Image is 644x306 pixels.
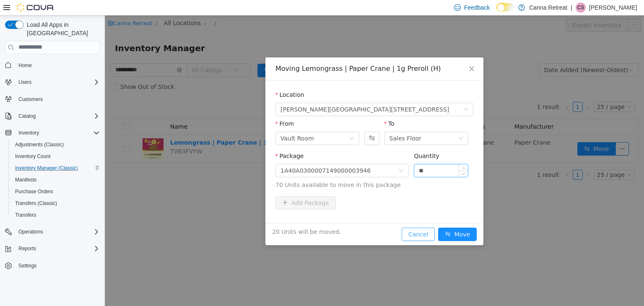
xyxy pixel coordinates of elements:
[2,76,103,88] button: Users
[12,198,100,208] span: Transfers (Classic)
[5,56,100,294] nav: Complex example
[171,181,231,194] button: icon: plusAdd Package
[15,176,36,183] span: Manifests
[12,210,100,220] span: Transfers
[2,110,103,122] button: Catalog
[18,245,36,252] span: Reports
[309,137,335,144] label: Quantity
[571,3,572,13] p: |
[12,163,100,173] span: Inventory Manager (Classic)
[15,227,100,237] span: Operations
[12,210,39,220] a: Transfers
[12,140,67,150] a: Adjustments (Classic)
[357,157,360,160] i: icon: down
[354,149,363,155] span: Increase Value
[15,260,100,271] span: Settings
[15,94,46,104] a: Customers
[171,105,189,112] label: From
[12,187,57,197] a: Purchase Orders
[2,59,103,71] button: Home
[353,120,358,126] i: icon: down
[8,150,103,162] button: Inventory Count
[18,130,39,136] span: Inventory
[23,21,100,37] span: Load All Apps in [GEOGRAPHIC_DATA]
[260,116,274,130] button: Swap
[15,227,47,237] button: Operations
[15,188,53,195] span: Purchase Orders
[2,127,103,139] button: Inventory
[15,60,35,70] a: Home
[2,93,103,105] button: Customers
[2,243,103,254] button: Reports
[15,94,100,104] span: Customers
[294,153,299,158] i: icon: down
[15,111,100,121] span: Catalog
[309,149,363,161] input: Quantity
[2,259,103,272] button: Settings
[364,50,370,57] i: icon: close
[12,198,60,208] a: Transfers (Classic)
[18,228,43,235] span: Operations
[15,77,35,87] button: Users
[496,3,514,12] input: Dark Mode
[176,149,266,161] div: 1A40A0300007149000003946
[18,62,32,69] span: Home
[357,151,360,154] i: icon: up
[171,165,369,174] span: 70 Units available to move in this package
[15,212,36,218] span: Transfers
[244,120,249,126] i: icon: down
[15,153,51,160] span: Inventory Count
[176,117,209,129] div: Vault Room
[18,262,36,269] span: Settings
[15,128,100,138] span: Inventory
[12,187,100,197] span: Purchase Orders
[355,42,379,65] button: Close
[15,111,39,121] button: Catalog
[12,175,40,185] a: Manifests
[2,226,103,238] button: Operations
[464,3,490,12] span: Feedback
[12,151,54,161] a: Inventory Count
[529,3,567,13] p: Canna Retreat
[15,244,100,254] span: Reports
[496,12,497,12] span: Dark Mode
[18,96,43,103] span: Customers
[176,88,344,100] span: Palmer - 1240 Park St
[8,139,103,150] button: Adjustments (Classic)
[18,79,31,86] span: Users
[12,140,100,150] span: Adjustments (Classic)
[589,3,637,13] p: [PERSON_NAME]
[576,3,586,13] div: Cameron Shibel
[354,155,363,161] span: Decrease Value
[167,212,236,221] span: 20 Units will be moved.
[15,200,57,207] span: Transfers (Classic)
[15,141,64,148] span: Adjustments (Classic)
[17,3,55,12] img: Cova
[171,49,369,58] div: Moving Lemongrass | Paper Crane | 1g Preroll (H)
[8,197,103,209] button: Transfers (Classic)
[15,128,42,138] button: Inventory
[12,151,100,161] span: Inventory Count
[15,165,78,171] span: Inventory Manager (Classic)
[12,175,100,185] span: Manifests
[15,261,40,271] a: Settings
[577,3,584,13] span: CS
[12,163,81,173] a: Inventory Manager (Classic)
[8,209,103,221] button: Transfers
[8,174,103,186] button: Manifests
[333,212,372,226] button: icon: swapMove
[15,77,100,87] span: Users
[358,91,364,97] i: icon: down
[285,117,317,129] div: Sales Floor
[280,105,290,112] label: To
[171,137,199,144] label: Package
[18,113,36,119] span: Catalog
[15,60,100,70] span: Home
[171,76,200,83] label: Location
[15,244,39,254] button: Reports
[8,186,103,197] button: Purchase Orders
[297,212,330,226] button: Cancel
[8,162,103,174] button: Inventory Manager (Classic)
